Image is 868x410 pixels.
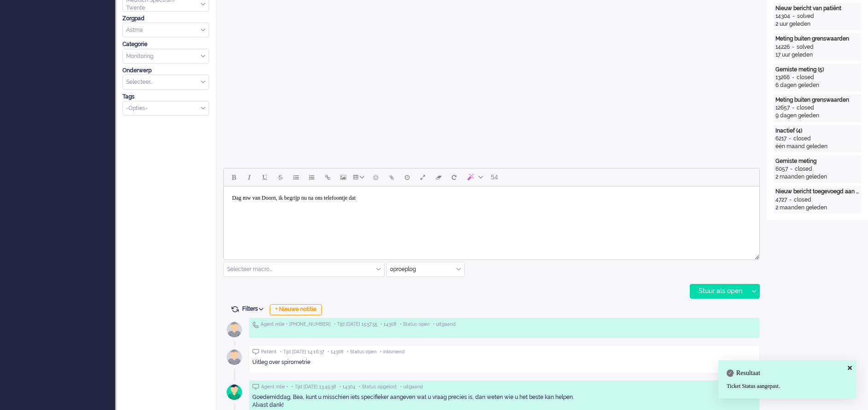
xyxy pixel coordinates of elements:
[775,135,786,143] div: 6217
[790,74,797,81] div: -
[280,349,324,355] span: • Tijd [DATE] 14:16:37
[226,169,241,185] button: Bold
[793,135,811,143] div: closed
[368,169,384,185] button: Emoticons
[797,74,814,81] div: closed
[399,169,415,185] button: Delay message
[788,165,795,173] div: -
[775,112,859,120] div: 9 dagen geleden
[380,321,396,328] span: • 14308
[122,101,209,116] div: Select Tags
[327,349,344,355] span: • 14308
[790,104,797,112] div: -
[304,169,320,185] button: Numbered list
[775,204,859,212] div: 2 maanden geleden
[795,165,812,173] div: closed
[223,381,246,404] img: avatar
[122,15,209,23] div: Zorgpad
[775,81,859,89] div: 6 dagen geleden
[797,12,814,20] div: solved
[291,384,336,390] span: • Tijd [DATE] 13:49:38
[775,43,790,51] div: 14226
[775,12,790,20] div: 14304
[491,173,498,181] span: 54
[431,169,446,185] button: Clear formatting
[794,196,811,204] div: closed
[261,384,288,390] span: Agent mlie •
[462,169,487,185] button: AI
[775,51,859,59] div: 17 uur geleden
[775,143,859,150] div: één maand geleden
[288,169,304,185] button: Bullet list
[351,169,368,185] button: Table
[790,43,797,51] div: -
[775,5,859,12] div: Nieuw bericht van patiënt
[727,382,848,390] div: Ticket Status aangepast.
[347,349,377,355] span: • Status open
[273,169,288,185] button: Strikethrough
[775,20,859,28] div: 2 uur geleden
[690,284,748,298] div: Stuur als open
[122,93,209,101] div: Tags
[270,304,322,315] div: + Nieuwe notitie
[359,384,397,390] span: • Status opgelost
[261,321,331,328] span: Agent mlie • [PHONE_NUMBER]
[400,321,430,328] span: • Status open
[224,186,759,251] iframe: Rich Text Area
[122,40,209,48] div: Categorie
[775,188,859,196] div: Nieuw bericht toegevoegd aan gesprek
[252,321,259,328] img: ic_telephone_grey.svg
[380,349,404,355] span: • inkomend
[775,196,787,204] div: 4727
[223,318,246,341] img: avatar
[384,169,399,185] button: Add attachment
[335,169,351,185] button: Insert/edit image
[775,165,788,173] div: 6057
[252,384,259,390] img: ic_chat_grey.svg
[433,321,455,328] span: • uitgaand
[122,67,209,75] div: Onderwerp
[320,169,335,185] button: Insert/edit link
[252,349,259,355] img: ic_chat_grey.svg
[223,346,246,369] img: avatar
[786,135,793,143] div: -
[242,306,267,312] span: Filters
[797,104,814,112] div: closed
[797,43,814,51] div: solved
[241,169,257,185] button: Italic
[487,169,502,185] button: 54
[751,251,759,260] div: Resize
[252,358,756,366] div: Uitleg over spirometrie
[775,35,859,43] div: Meting buiten grenswaarden
[775,127,859,135] div: Inactief (4)
[339,384,355,390] span: • 14304
[775,173,859,181] div: 2 maanden geleden
[775,96,859,104] div: Meting buiten grenswaarden
[257,169,273,185] button: Underline
[775,66,859,74] div: Gemiste meting (5)
[415,169,431,185] button: Fullscreen
[261,349,277,355] span: Patiënt
[775,157,859,165] div: Gemiste meting
[334,321,377,328] span: • Tijd [DATE] 15:57:55
[727,370,848,376] h4: Resultaat
[400,384,423,390] span: • uitgaand
[790,12,797,20] div: -
[775,74,790,81] div: 13266
[446,169,462,185] button: Reset content
[775,104,790,112] div: 12657
[787,196,794,204] div: -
